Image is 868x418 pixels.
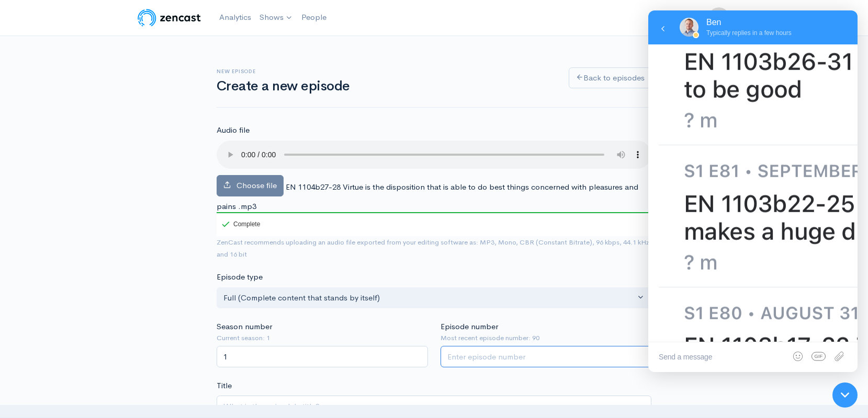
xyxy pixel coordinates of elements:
a: Analytics [215,6,255,29]
label: Title [217,380,232,392]
div: 100% [217,212,651,213]
small: Most recent episode number: 90 [441,333,652,343]
small: Current season: 1 [217,333,428,343]
img: ... [708,7,729,28]
label: Episode number [441,321,498,333]
button: Full (Complete content that stands by itself) [217,287,651,309]
h6: New episode [217,68,556,74]
div: Full (Complete content that stands by itself) [223,292,635,304]
iframe: gist-messenger-bubble-iframe [832,382,858,408]
label: Episode type [217,271,263,283]
label: Season number [217,321,272,333]
input: Enter episode number [441,346,652,367]
a: Back to episodes [569,67,651,89]
input: Enter season number for this episode [217,346,428,367]
a: People [297,6,331,29]
div: Complete [222,221,260,227]
h1: Create a new episode [217,79,556,94]
a: Shows [255,6,297,29]
a: Help [665,7,702,29]
div: Complete [217,212,262,236]
label: Audio file [217,124,250,136]
input: What is the episode's title? [217,396,651,417]
small: ZenCast recommends uploading an audio file exported from your editing software as: MP3, Mono, CBR... [217,238,649,259]
img: ZenCast Logo [136,7,202,28]
span: EN 1104b27-28 Virtue is the disposition that is able to do best things concerned with pleasures a... [217,182,638,211]
iframe: gist-messenger-iframe [648,10,858,372]
span: Choose file [236,180,277,190]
